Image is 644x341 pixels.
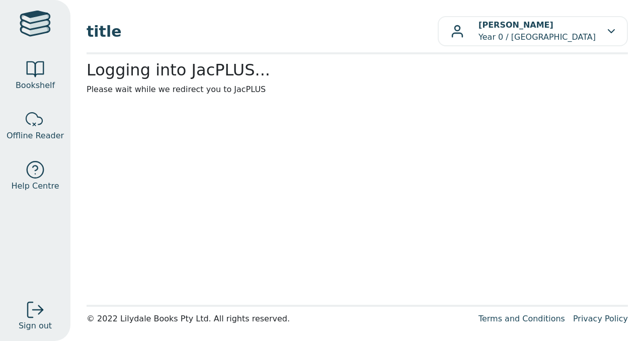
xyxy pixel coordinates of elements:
b: [PERSON_NAME] [478,20,553,30]
p: Year 0 / [GEOGRAPHIC_DATA] [478,19,596,43]
span: Offline Reader [7,130,64,142]
span: title [87,20,438,43]
div: © 2022 Lilydale Books Pty Ltd. All rights reserved. [87,313,470,325]
button: [PERSON_NAME]Year 0 / [GEOGRAPHIC_DATA] [438,16,628,46]
span: Sign out [19,320,52,332]
a: Terms and Conditions [478,314,565,323]
p: Please wait while we redirect you to JacPLUS [87,83,628,96]
a: Privacy Policy [573,314,628,323]
span: Bookshelf [16,79,55,92]
span: Help Centre [11,180,59,192]
h2: Logging into JacPLUS... [87,60,628,79]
